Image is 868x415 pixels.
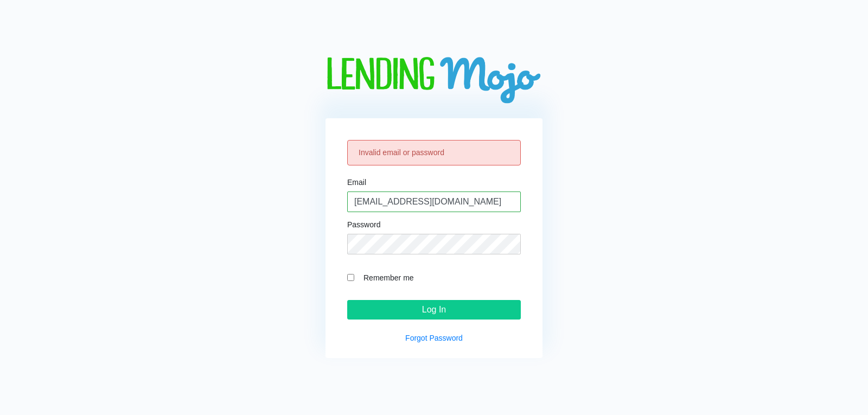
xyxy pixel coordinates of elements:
[358,271,521,284] label: Remember me
[347,221,380,228] label: Password
[347,300,521,320] input: Log In
[347,178,366,186] label: Email
[347,140,521,165] div: Invalid email or password
[325,57,542,105] img: logo-big.png
[405,334,463,342] a: Forgot Password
